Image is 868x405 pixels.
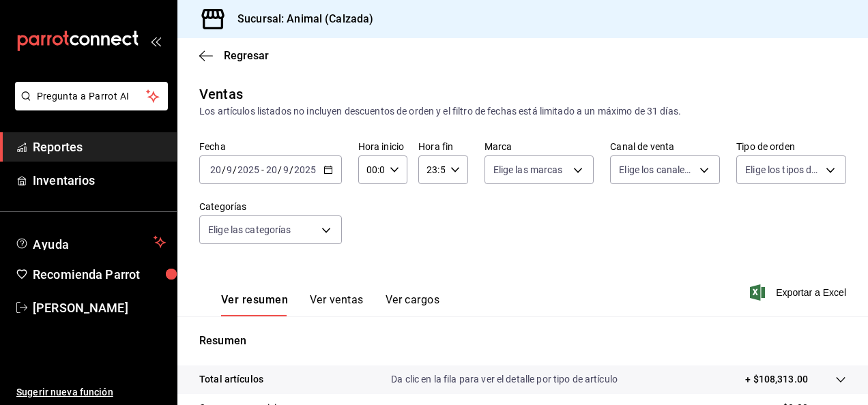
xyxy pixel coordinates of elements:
[493,163,563,177] span: Elige las marcas
[199,202,342,211] label: Categorías
[358,142,407,151] label: Hora inicio
[265,164,278,175] input: --
[33,301,128,315] font: [PERSON_NAME]
[289,164,293,175] span: /
[776,287,846,298] font: Exportar a Excel
[261,164,264,175] span: -
[33,267,140,282] font: Recomienda Parrot
[227,11,373,27] h3: Sucursal: Animal (Calzada)
[199,84,243,104] div: Ventas
[283,164,289,175] input: --
[233,164,237,175] span: /
[391,372,618,387] p: Da clic en la fila para ver el detalle por tipo de artículo
[222,164,226,175] span: /
[293,164,317,175] input: ----
[208,223,291,237] span: Elige las categorías
[278,164,282,175] span: /
[33,140,83,154] font: Reportes
[224,49,269,62] span: Regresar
[150,35,161,46] button: open_drawer_menu
[10,99,168,113] a: Pregunta a Parrot AI
[736,142,846,151] label: Tipo de orden
[418,142,467,151] label: Hora fin
[37,89,147,104] span: Pregunta a Parrot AI
[33,173,95,187] font: Inventarios
[221,293,439,316] div: Pestañas de navegación
[199,104,846,119] div: Los artículos listados no incluyen descuentos de orden y el filtro de fechas está limitado a un m...
[199,142,342,151] label: Fecha
[226,164,233,175] input: --
[745,163,821,177] span: Elige los tipos de orden
[484,142,594,151] label: Marca
[199,372,263,387] p: Total artículos
[310,293,364,316] button: Ver ventas
[199,333,846,349] p: Resumen
[209,164,222,175] input: --
[16,387,113,397] font: Sugerir nueva función
[237,164,260,175] input: ----
[221,293,288,307] font: Ver resumen
[33,234,148,250] span: Ayuda
[745,372,808,387] p: + $108,313.00
[619,163,695,177] span: Elige los canales de venta
[386,293,440,316] button: Ver cargos
[199,49,269,62] button: Regresar
[753,284,846,301] button: Exportar a Excel
[610,142,720,151] label: Canal de venta
[15,82,168,110] button: Pregunta a Parrot AI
